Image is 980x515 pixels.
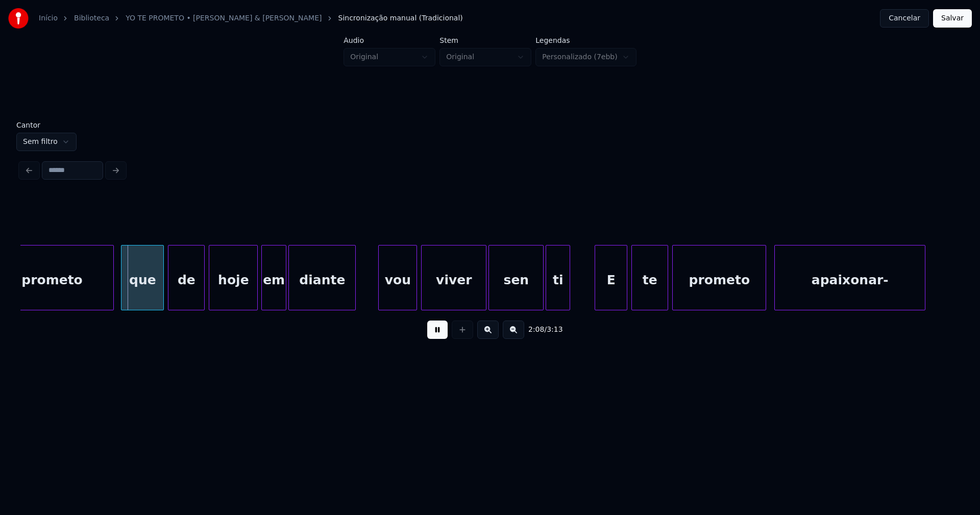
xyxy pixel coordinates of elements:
span: Sincronização manual (Tradicional) [338,13,463,23]
span: 3:13 [547,325,562,335]
label: Legendas [535,37,636,44]
label: Cantor [16,121,77,129]
label: Stem [439,37,531,44]
img: youka [8,8,29,29]
nav: breadcrumb [39,13,463,23]
a: Biblioteca [74,13,109,23]
button: Salvar [933,9,972,28]
div: / [528,325,553,335]
label: Áudio [344,37,435,44]
button: Cancelar [880,9,929,28]
a: YO TE PROMETO • [PERSON_NAME] & [PERSON_NAME] [126,13,322,23]
span: 2:08 [528,325,544,335]
a: Início [39,13,58,23]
